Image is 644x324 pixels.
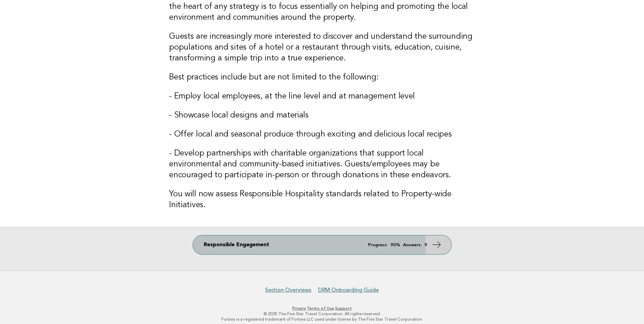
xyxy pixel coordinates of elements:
h3: You will now assess Responsible Hospitality standards related to Property-wide Initiatives. [169,189,475,211]
strong: 9 [424,243,427,247]
a: Responsible Engagement Progress: 90% Answers: 9 [193,235,452,254]
em: Answers: [403,243,422,247]
a: DRM Onboarding Guide [318,287,379,293]
a: Section Overviews [265,287,311,293]
a: Support [335,306,352,311]
em: Progress: [368,243,388,247]
a: Terms of Use [307,306,334,311]
p: © 2025 The Five Star Travel Corporation. All rights reserved. [114,311,530,317]
p: · · [114,306,530,311]
h3: - Employ local employees, at the line level and at management level [169,91,475,102]
h3: - Develop partnerships with charitable organizations that support local environmental and communi... [169,148,475,181]
strong: 90% [390,243,400,247]
h3: - Showcase local designs and materials [169,110,475,121]
h3: - Offer local and seasonal produce through exciting and delicious local recipes [169,129,475,140]
h3: Best practices include but are not limited to the following: [169,72,475,83]
p: Forbes is a registered trademark of Forbes LLC used under license by The Five Star Travel Corpora... [114,317,530,322]
h3: Guests are increasingly more interested to discover and understand the surrounding populations an... [169,31,475,64]
a: Privacy [292,306,306,311]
